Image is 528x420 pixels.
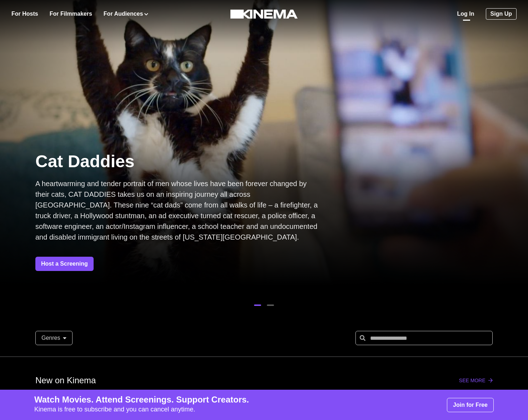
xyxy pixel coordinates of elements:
[447,398,494,412] a: Join for Free
[35,257,94,271] a: Host a Screening
[35,150,321,173] p: Cat Daddies
[34,405,249,414] p: Kinema is free to subscribe and you can cancel anytime.
[486,8,517,20] a: Sign Up
[50,10,92,18] a: For Filmmakers
[35,374,96,387] p: New on Kinema
[34,395,249,404] p: Watch Movies. Attend Screenings. Support Creators.
[35,331,73,345] button: Genres
[104,10,148,18] button: For Audiences
[35,178,321,242] p: A heartwarming and tender portrait of men whose lives have been forever changed by their cats, CA...
[457,10,474,18] a: Log In
[11,10,38,18] a: For Hosts
[459,378,493,383] a: See more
